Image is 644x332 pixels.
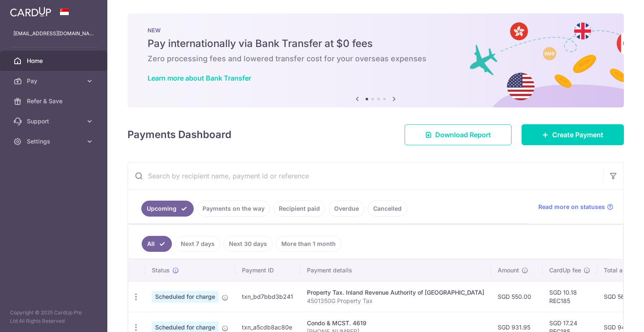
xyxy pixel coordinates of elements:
div: Property Tax. Inland Revenue Authority of [GEOGRAPHIC_DATA] [307,288,484,297]
a: Download Report [405,124,512,145]
span: Amount [498,266,519,274]
a: Overdue [329,201,364,217]
div: Condo & MCST. 4619 [307,319,484,327]
span: Pay [27,77,82,85]
h4: Payments Dashboard [127,127,231,142]
a: Learn more about Bank Transfer [148,74,251,82]
td: SGD 550.00 [491,281,543,312]
p: [EMAIL_ADDRESS][DOMAIN_NAME] [13,29,94,38]
span: CardUp fee [549,266,581,274]
span: Scheduled for charge [152,291,218,303]
span: Status [152,266,170,274]
th: Payment details [300,259,491,281]
a: Recipient paid [273,201,325,217]
a: Next 30 days [223,236,273,252]
img: Bank transfer banner [127,13,624,107]
p: 4501350G Property Tax [307,297,484,305]
span: Total amt. [604,266,631,274]
span: Settings [27,137,82,146]
a: Upcoming [141,201,194,217]
span: Create Payment [552,130,603,140]
th: Payment ID [235,259,300,281]
a: Read more on statuses [538,203,613,211]
span: Download Report [435,130,491,140]
p: NEW [148,27,604,34]
span: Home [27,57,82,65]
span: Support [27,117,82,125]
span: Read more on statuses [538,203,605,211]
td: txn_bd7bbd3b241 [235,281,300,312]
img: CardUp [10,7,51,17]
a: Next 7 days [175,236,220,252]
a: Cancelled [368,201,407,217]
span: Refer & Save [27,97,82,105]
td: SGD 10.18 REC185 [543,281,597,312]
a: More than 1 month [276,236,341,252]
a: Payments on the way [197,201,270,217]
a: All [142,236,172,252]
h6: Zero processing fees and lowered transfer cost for your overseas expenses [148,54,604,64]
h5: Pay internationally via Bank Transfer at $0 fees [148,37,604,50]
input: Search by recipient name, payment id or reference [128,162,603,189]
a: Create Payment [522,124,624,145]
